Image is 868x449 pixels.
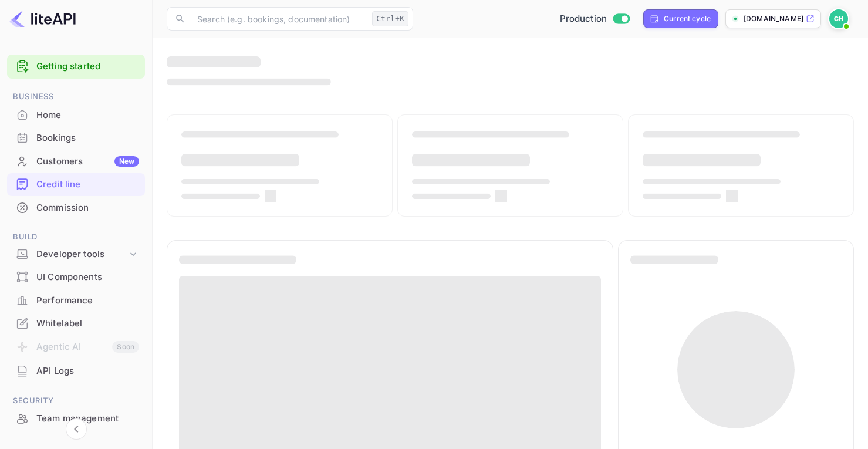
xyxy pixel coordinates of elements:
span: Build [7,231,145,244]
div: API Logs [36,364,139,378]
a: Home [7,104,145,126]
div: Performance [7,289,145,312]
a: Whitelabel [7,312,145,334]
span: Production [560,12,607,26]
span: Security [7,394,145,407]
div: Whitelabel [7,312,145,335]
div: Commission [7,197,145,220]
div: Getting started [7,55,145,79]
img: Cas Hulsbosch [829,9,848,28]
a: CustomersNew [7,150,145,172]
a: Commission [7,197,145,218]
div: Customers [36,155,139,168]
a: Credit line [7,173,145,195]
div: Click to change billing cycle [643,9,718,28]
a: API Logs [7,360,145,382]
button: Collapse navigation [66,418,87,440]
div: Bookings [7,127,145,150]
img: LiteAPI logo [9,9,76,28]
div: Switch to Sandbox mode [555,12,634,26]
div: Bookings [36,131,139,145]
a: Bookings [7,127,145,148]
div: Commission [36,201,139,215]
div: Current cycle [664,13,711,24]
div: Team management [7,407,145,430]
a: Performance [7,289,145,311]
div: CustomersNew [7,150,145,173]
input: Search (e.g. bookings, documentation) [190,7,367,31]
div: Whitelabel [36,317,139,330]
div: Performance [36,294,139,308]
div: Developer tools [7,244,145,265]
span: Business [7,90,145,103]
div: Developer tools [36,248,127,261]
a: Team management [7,407,145,429]
div: New [114,156,139,167]
div: Team management [36,412,139,426]
a: UI Components [7,266,145,288]
div: UI Components [36,271,139,284]
div: Home [7,104,145,127]
a: Getting started [36,60,139,73]
div: API Logs [7,360,145,383]
div: Home [36,109,139,122]
div: Ctrl+K [372,11,408,26]
p: [DOMAIN_NAME] [744,13,803,24]
div: Credit line [7,173,145,196]
div: Credit line [36,178,139,191]
div: UI Components [7,266,145,289]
